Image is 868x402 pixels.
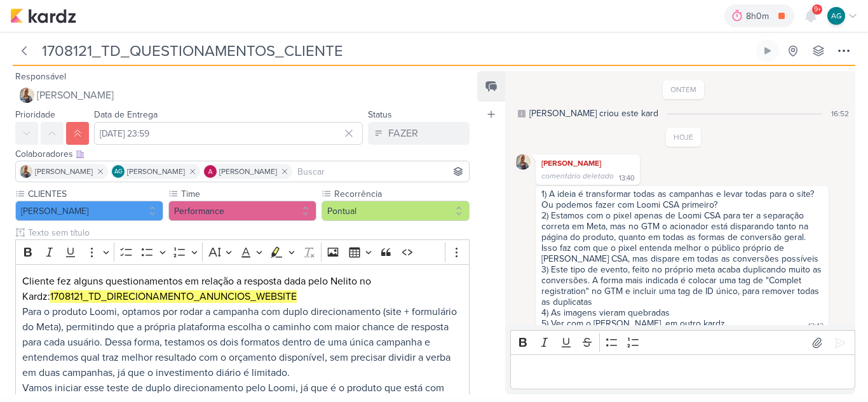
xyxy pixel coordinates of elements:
label: Status [368,109,392,120]
img: Iara Santos [20,165,32,178]
div: 5) Ver com o [PERSON_NAME], em outro kardz [541,318,725,329]
p: Cliente fez alguns questionamentos em relação a resposta dada pelo Nelito no Kardz: [22,274,463,380]
div: 8h0m [746,10,773,23]
div: Editor toolbar [510,330,855,355]
div: Ligar relógio [763,46,773,56]
div: 3) Este tipo de evento, feito no próprio meta acaba duplicando muito as conversões. A forma mais ... [541,264,823,307]
div: Editor editing area: main [510,354,855,389]
label: CLIENTES [27,187,163,201]
span: Para o produto Loomi, optamos por rodar a campanha com duplo direcionamento (site + formulário do... [22,305,457,379]
div: Aline Gimenez Graciano [827,7,845,25]
label: Responsável [15,71,66,82]
mark: 1708121_TD_DIRECIONAMEN [50,290,180,303]
div: Colaboradores [15,147,470,161]
button: [PERSON_NAME] [15,201,163,221]
div: Aline Gimenez Graciano [112,165,125,178]
p: AG [114,169,123,175]
div: [PERSON_NAME] criou este kard [529,107,658,120]
button: [PERSON_NAME] [15,84,470,107]
label: Recorrência [333,187,470,201]
span: [PERSON_NAME] [127,166,185,177]
p: AG [831,10,842,22]
span: comentário deletado [541,171,614,180]
div: 13:40 [619,173,635,184]
img: Iara Santos [515,154,531,170]
button: Performance [168,201,316,221]
img: Alessandra Gomes [204,165,217,178]
div: 2) Estamos com o pixel apenas de Loomi CSA para ter a separação correta em Meta, mas no GTM o aci... [541,210,823,264]
img: kardz.app [10,8,76,23]
label: Prioridade [15,109,55,120]
div: Editor toolbar [15,239,470,264]
span: 9+ [814,4,821,15]
input: Select a date [94,122,363,145]
input: Buscar [295,164,466,179]
label: Data de Entrega [94,109,158,120]
div: 13:43 [808,321,824,332]
label: Time [180,187,316,201]
img: Iara Santos [19,88,34,103]
div: 4) As imagens vieram quebradas [541,307,823,318]
input: Kard Sem Título [38,39,754,62]
button: Pontual [322,201,470,221]
button: FAZER [368,122,470,145]
div: [PERSON_NAME] [538,157,637,170]
span: [PERSON_NAME] [219,166,277,177]
span: [PERSON_NAME] [37,88,114,103]
mark: NCIOS_WEBSITE [220,290,297,303]
input: Texto sem título [25,226,470,239]
div: FAZER [388,126,418,141]
div: 1) A ideia é transformar todas as campanhas e levar todas para o site? Ou podemos fazer com Loomi... [541,189,823,210]
span: [PERSON_NAME] [35,166,93,177]
div: 16:52 [831,108,849,119]
mark: TO_ANU [180,290,220,303]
